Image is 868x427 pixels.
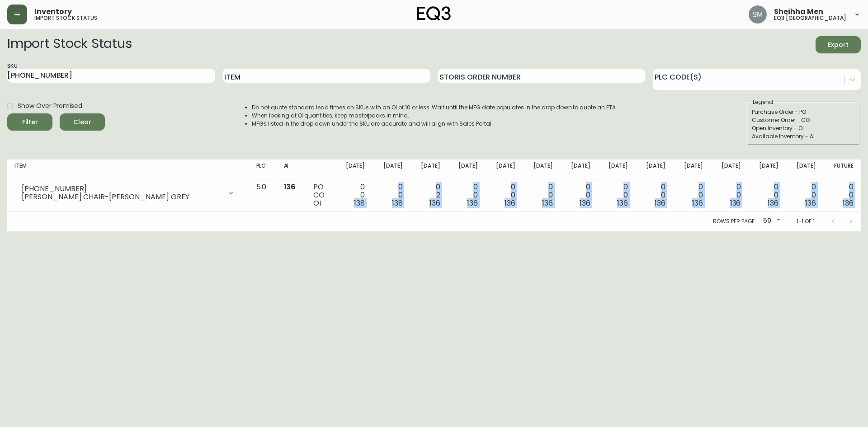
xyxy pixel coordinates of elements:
span: 136 [843,198,854,208]
span: 136 [467,198,478,208]
span: 136 [730,198,741,208]
th: [DATE] [748,160,785,179]
div: Open Inventory - OI [752,124,855,132]
div: 0 0 [379,183,402,207]
th: [DATE] [410,160,447,179]
th: [DATE] [485,160,523,179]
div: 0 0 [755,183,778,207]
th: [DATE] [335,160,372,179]
div: 0 0 [793,183,816,207]
div: Available Inventory - AI [752,132,855,141]
span: 136 [505,198,515,208]
div: 0 0 [680,183,703,207]
span: Export [823,39,854,51]
span: 138 [392,198,403,208]
div: Filter [22,117,38,128]
span: 138 [354,198,365,208]
p: Rows per page: [713,217,756,225]
div: 0 0 [642,183,665,207]
button: Filter [7,113,52,131]
span: 136 [805,198,816,208]
div: 0 0 [717,183,741,207]
h5: import stock status [34,15,97,21]
th: PLC [249,160,277,179]
th: [DATE] [710,160,748,179]
span: OI [313,198,321,208]
img: logo [417,6,451,21]
span: Sheihha Men [774,8,823,15]
li: Do not quote standard lead times on SKUs with an OI of 10 or less. Wait until the MFG date popula... [252,103,617,112]
h2: Import Stock Status [7,36,132,53]
div: 50 [759,214,782,229]
div: 0 0 [530,183,553,207]
img: cfa6f7b0e1fd34ea0d7b164297c1067f [749,5,767,23]
legend: Legend [752,98,774,106]
div: 0 2 [417,183,440,207]
th: [DATE] [635,160,673,179]
div: Customer Order - CO [752,116,855,124]
span: 136 [284,182,296,192]
td: 5.0 [249,179,277,211]
div: 0 0 [605,183,628,207]
div: 0 0 [492,183,515,207]
span: Show Over Promised [18,101,82,111]
span: Clear [67,117,98,128]
th: [DATE] [598,160,635,179]
span: 136 [429,198,440,208]
div: 0 0 [342,183,365,207]
span: 136 [580,198,590,208]
span: 136 [768,198,778,208]
th: [DATE] [560,160,598,179]
button: Clear [60,113,105,131]
div: Purchase Order - PO [752,108,855,116]
span: 136 [542,198,553,208]
span: 136 [617,198,628,208]
th: AI [277,160,306,179]
div: [PHONE_NUMBER] [22,185,222,193]
p: 1-1 of 1 [797,217,815,225]
div: 0 0 [830,183,854,207]
span: Inventory [34,8,72,15]
th: [DATE] [523,160,560,179]
th: Future [823,160,861,179]
div: [PHONE_NUMBER][PERSON_NAME] CHAIR-[PERSON_NAME] GREY [14,183,242,203]
th: Item [7,160,249,179]
th: [DATE] [448,160,485,179]
li: MFGs listed in the drop down under the SKU are accurate and will align with Sales Portal. [252,120,617,128]
th: [DATE] [372,160,410,179]
div: PO CO [313,183,327,207]
button: Export [816,36,861,53]
div: 0 0 [567,183,590,207]
div: [PERSON_NAME] CHAIR-[PERSON_NAME] GREY [22,193,222,201]
th: [DATE] [786,160,823,179]
h5: eq3 [GEOGRAPHIC_DATA] [774,15,846,21]
div: 0 0 [455,183,478,207]
span: 136 [692,198,703,208]
li: When looking at OI quantities, keep masterpacks in mind. [252,112,617,120]
th: [DATE] [673,160,710,179]
span: 136 [655,198,665,208]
